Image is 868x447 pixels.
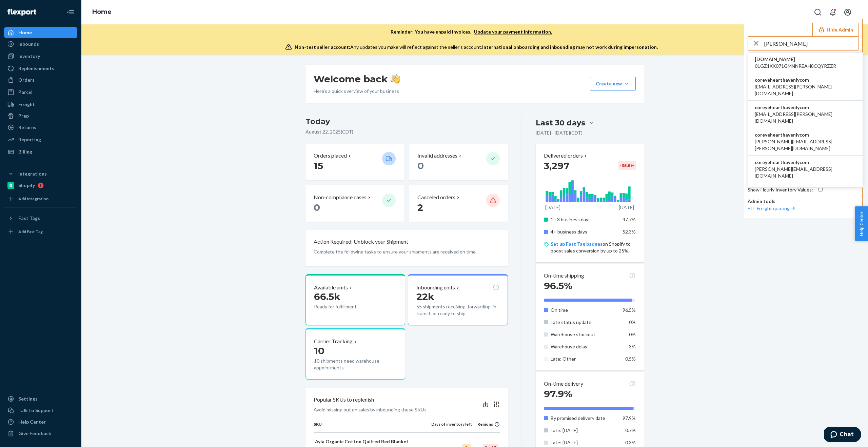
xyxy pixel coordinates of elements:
[4,51,77,62] a: Inventory
[4,428,77,439] button: Give Feedback
[7,9,36,16] img: Flexport logo
[314,303,377,310] p: Ready for fulfillment
[618,161,636,170] div: -35.6 %
[409,185,508,222] button: Canceled orders 2
[748,186,813,193] div: Show Hourly Inventory Values :
[416,303,499,317] p: 55 shipments receiving, forwarding, in transit, or ready to ship
[314,88,400,95] p: Here’s a quick overview of your business
[619,204,634,211] p: [DATE]
[18,395,38,402] div: Settings
[472,421,500,427] div: Regions
[314,248,500,255] p: Complete the following tasks to ensure your shipments are received on time.
[305,116,508,127] h3: Today
[4,110,77,121] a: Prep
[551,241,603,247] a: Set up Fast Tag badges
[4,75,77,85] a: Orders
[18,215,40,222] div: Fast Tags
[4,168,77,179] button: Integrations
[18,148,32,155] div: Billing
[629,319,636,325] span: 0%
[551,331,617,338] p: Warehouse stockout
[755,186,856,193] span: coreyehearthavenlycom
[18,136,41,143] div: Reporting
[536,118,585,128] div: Last 30 days
[391,74,400,84] img: hand-wave emoji
[551,427,617,434] p: Late: [DATE]
[625,427,636,433] span: 0.7%
[824,427,861,444] iframe: Opens a widget where you can chat to one of our agents
[314,202,320,213] span: 0
[314,406,427,413] p: Avoid missing out on sales by inbounding these SKUs
[408,274,508,326] button: Inbounding units22k55 shipments receiving, forwarding, in transit, or ready to ship
[409,144,508,180] button: Invalid addresses 0
[841,5,854,19] button: Open account menu
[314,358,397,371] p: 10 shipments need warehouse appointments
[623,415,636,421] span: 97.9%
[18,53,40,60] div: Inventory
[417,194,455,201] p: Canceled orders
[551,241,636,254] p: on Shopify to boost sales conversion by up to 25%.
[826,5,840,19] button: Open notifications
[314,284,348,291] p: Available units
[755,104,856,111] span: coreyehearthavenlycom
[18,77,35,83] div: Orders
[551,228,617,235] p: 4+ business days
[623,217,636,222] span: 47.7%
[4,393,77,404] a: Settings
[544,152,588,160] button: Delivered orders
[551,415,617,422] p: By promised delivery date
[4,99,77,110] a: Freight
[391,28,552,35] p: Reminder: You have unpaid invoices.
[748,198,859,205] p: Admin tools
[18,419,46,425] div: Help Center
[305,144,404,180] button: Orders placed 15
[87,2,117,22] ol: breadcrumbs
[4,63,77,74] a: Replenishments
[755,159,856,166] span: coreyehearthavenlycom
[417,202,423,213] span: 2
[764,37,859,50] input: Search or paste seller ID
[314,160,323,171] span: 15
[4,226,77,237] a: Add Fast Tag
[314,345,324,357] span: 10
[314,194,367,201] p: Non-compliance cases
[551,355,617,362] p: Late: Other
[755,63,836,69] span: 01GZ1XX071GMNNREAH8CQYRZZR
[18,89,33,96] div: Parcel
[314,396,374,404] p: Popular SKUs to replenish
[314,338,353,345] p: Carrier Tracking
[811,5,825,19] button: Open Search Box
[4,122,77,133] a: Returns
[314,73,400,85] h1: Welcome back
[18,65,54,72] div: Replenishments
[629,344,636,349] span: 3%
[18,41,39,47] div: Inbounds
[551,319,617,326] p: Late status update
[4,213,77,224] button: Fast Tags
[755,166,856,179] span: [PERSON_NAME][EMAIL_ADDRESS][DOMAIN_NAME]
[544,388,572,400] span: 97.9%
[474,29,552,35] a: Update your payment information.
[417,152,457,160] p: Invalid addresses
[4,180,77,191] a: Shopify
[92,8,112,16] a: Home
[544,380,583,388] p: On-time delivery
[4,405,77,416] button: Talk to Support
[295,44,350,50] span: Non-test seller account:
[305,185,404,222] button: Non-compliance cases 0
[4,416,77,427] a: Help Center
[18,101,35,108] div: Freight
[855,206,868,241] span: Help Center
[64,5,77,19] button: Close Navigation
[748,205,796,211] a: FTL Freight quoting
[623,307,636,313] span: 96.5%
[551,216,617,223] p: 1 - 3 business days
[623,229,636,235] span: 52.3%
[544,160,569,171] span: 3,297
[314,152,347,160] p: Orders placed
[18,124,36,131] div: Returns
[18,407,54,414] div: Talk to Support
[18,196,48,202] div: Add Integration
